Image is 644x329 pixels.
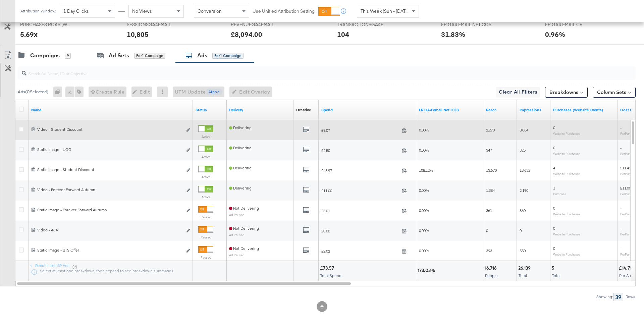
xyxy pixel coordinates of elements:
div: for 1 Campaign [212,53,244,59]
span: 0 [553,125,555,130]
span: 1,384 [486,188,495,193]
div: 173.03% [418,267,437,274]
sub: Ad Paused [229,233,245,237]
div: 104 [337,30,349,39]
span: Total Spend [320,273,341,278]
div: Video - Student Discount [37,127,182,132]
div: Campaigns [30,52,60,59]
span: SESSIONSGA4EMAIL [127,21,177,28]
span: 3,084 [520,127,528,132]
div: 5.69x [20,30,38,39]
sub: Per Purchase [620,192,638,196]
span: FR GA4 EMAIL NET COS [441,21,491,28]
span: 4 [553,165,555,170]
span: 860 [520,208,526,213]
span: 13,670 [486,168,497,173]
span: £45.97 [321,168,399,173]
button: Breakdowns [545,87,588,98]
span: 347 [486,148,492,153]
label: Active [198,175,213,179]
sub: Per Purchase [620,252,638,256]
button: Clear All Filters [496,87,540,98]
sub: Website Purchases [553,172,580,176]
span: Total [552,273,560,278]
span: Not Delivering [229,246,259,251]
div: 10,805 [127,30,149,39]
input: Search Ad Name, ID or Objective [26,64,579,77]
sub: Per Purchase [620,152,638,156]
div: 0.96% [545,30,565,39]
div: Showing: [596,294,613,299]
div: 0 [53,87,65,97]
sub: Per Purchase [620,232,638,236]
span: REVENUEGA4EMAIL [231,21,281,28]
span: 18,632 [520,168,530,173]
sub: Per Purchase [620,212,638,216]
sub: Ad Paused [229,213,245,217]
div: 16,716 [485,265,499,271]
div: Static Image - UGG [37,147,182,152]
div: Creative [296,107,311,113]
span: 0 [553,206,555,211]
div: Ads ( 0 Selected) [18,89,48,95]
a: FR GA4 Net COS [419,107,481,113]
span: 108.12% [419,168,433,173]
sub: Website Purchases [553,131,580,135]
span: No Views [132,8,152,14]
div: Rows [625,294,636,299]
sub: Website Purchases [553,252,580,256]
span: PURCHASES ROAS (WEBSITE EVENTS) [20,21,70,28]
div: Attribution Window: [20,9,56,13]
span: - [620,206,622,211]
span: Delivering [229,125,252,130]
span: Per Action [619,273,638,278]
div: 39 [613,293,623,301]
span: £11.00 [620,185,631,190]
span: 0.00% [419,228,429,233]
div: £73.57 [320,265,336,271]
span: 0.00% [419,248,429,253]
label: Active [198,155,213,159]
label: Use Unified Attribution Setting: [253,8,316,14]
span: 0 [520,228,522,233]
span: People [485,273,498,278]
div: for 1 Campaign [134,53,165,59]
div: 31.83% [441,30,465,39]
span: 0 [553,246,555,251]
div: 26,139 [518,265,533,271]
span: 0.00% [419,208,429,213]
span: - [620,246,622,251]
label: Paused [198,215,213,219]
span: 0 [553,145,555,150]
div: Video - Forever Forward Autumn [37,187,182,193]
span: 0 [553,226,555,231]
span: 1 [553,185,555,190]
span: This Week (Sun - [DATE]) [361,8,411,14]
sub: Website Purchases [553,212,580,216]
span: £11.00 [321,188,399,193]
span: 0.00% [419,148,429,153]
span: Conversion [198,8,222,14]
span: Delivering [229,165,252,170]
sub: Purchase [553,192,566,196]
a: Shows the current state of your Ad. [196,107,224,113]
sub: Per Purchase [620,131,638,135]
span: Not Delivering [229,226,259,231]
a: Ad Name. [31,107,190,113]
span: £3.01 [321,208,399,213]
sub: Website Purchases [553,232,580,236]
span: Total [519,273,527,278]
span: 361 [486,208,492,213]
div: Ads [197,52,207,59]
span: £11.49 [620,165,631,170]
a: The number of times your ad was served. On mobile apps an ad is counted as served the first time ... [520,107,548,113]
span: 550 [520,248,526,253]
span: TRANSACTIONSGA4EMAIL [337,21,387,28]
a: Reflects the ability of your Ad to achieve delivery. [229,107,291,113]
span: £0.00 [321,228,399,233]
sub: Per Purchase [620,172,638,176]
span: 393 [486,248,492,253]
span: Delivering [229,145,252,150]
span: - [620,125,622,130]
div: Static Image - Student Discount [37,167,182,172]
